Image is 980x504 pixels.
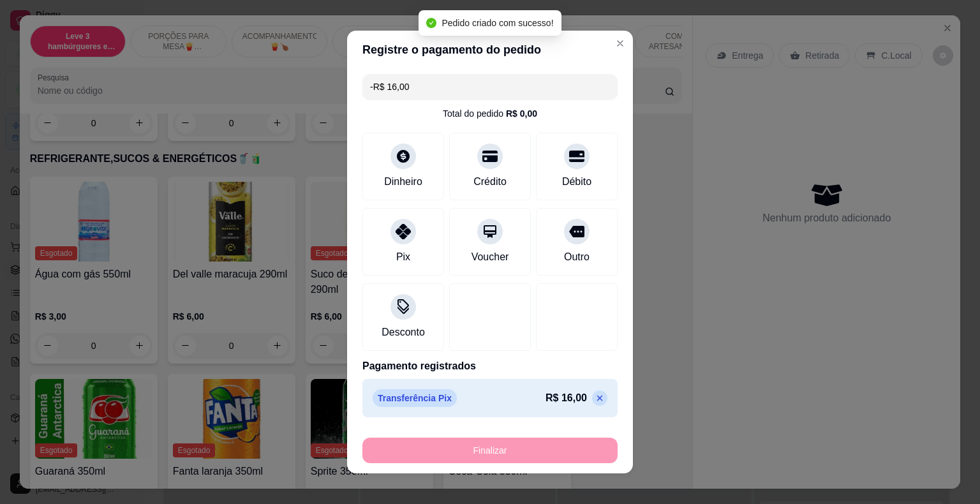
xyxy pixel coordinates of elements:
div: Total do pedido [443,107,537,120]
span: check-circle [426,18,436,28]
div: R$ 0,00 [506,107,537,120]
p: Transferência Pix [373,389,457,407]
div: Dinheiro [384,174,422,189]
p: Pagamento registrados [362,359,618,374]
div: Crédito [473,174,507,189]
div: Outro [564,249,590,265]
span: Pedido criado com sucesso! [442,18,553,28]
p: R$ 16,00 [546,390,587,406]
div: Pix [396,249,410,265]
div: Débito [562,174,591,189]
div: Desconto [382,325,425,340]
input: Ex.: hambúrguer de cordeiro [370,74,610,100]
div: Voucher [471,249,509,265]
header: Registre o pagamento do pedido [347,31,633,69]
button: Close [610,33,630,54]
